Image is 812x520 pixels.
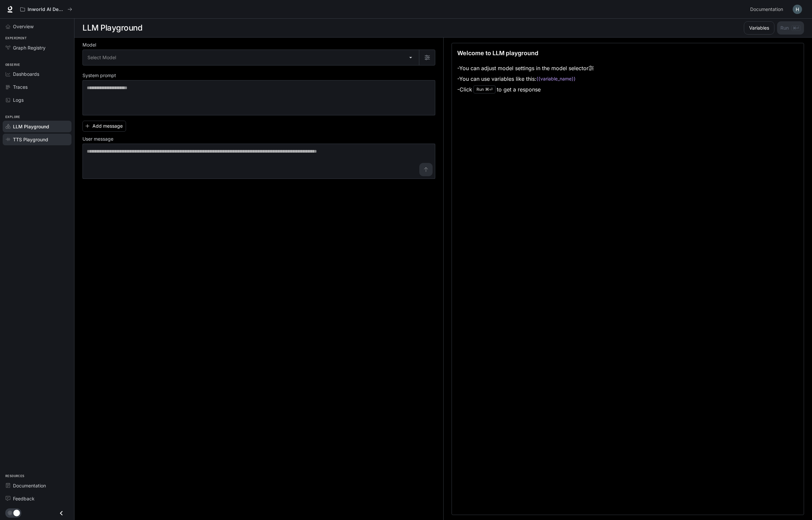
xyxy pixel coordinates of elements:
[28,7,65,12] p: Inworld AI Demos
[3,121,71,132] a: LLM Playground
[791,3,804,16] button: User avatar
[744,21,774,35] button: Variables
[82,73,116,78] p: System prompt
[750,5,783,14] span: Documentation
[13,136,48,143] span: TTS Playground
[82,121,126,132] button: Add message
[485,87,492,91] p: ⌘⏎
[13,44,46,51] span: Graph Registry
[457,63,594,73] li: - You can adjust model settings in the model selector
[87,54,116,61] span: Select Model
[3,134,71,145] a: TTS Playground
[17,3,75,16] button: All workspaces
[3,81,71,93] a: Traces
[13,482,46,489] span: Documentation
[793,5,802,14] img: User avatar
[457,49,538,58] p: Welcome to LLM playground
[13,123,49,130] span: LLM Playground
[536,75,576,82] code: {{variable_name}}
[3,21,71,32] a: Overview
[3,42,71,54] a: Graph Registry
[747,3,788,16] a: Documentation
[13,70,39,77] span: Dashboards
[13,495,35,502] span: Feedback
[82,21,142,35] h1: LLM Playground
[82,137,113,141] p: User message
[13,509,20,516] span: Dark mode toggle
[13,96,24,103] span: Logs
[54,506,69,520] button: Close drawer
[82,43,96,47] p: Model
[3,68,71,80] a: Dashboards
[13,23,34,30] span: Overview
[457,73,594,84] li: - You can use variables like this:
[13,83,28,90] span: Traces
[3,493,71,504] a: Feedback
[3,480,71,491] a: Documentation
[474,85,495,93] div: Run
[457,84,594,95] li: - Click to get a response
[3,94,71,106] a: Logs
[83,50,419,65] div: Select Model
